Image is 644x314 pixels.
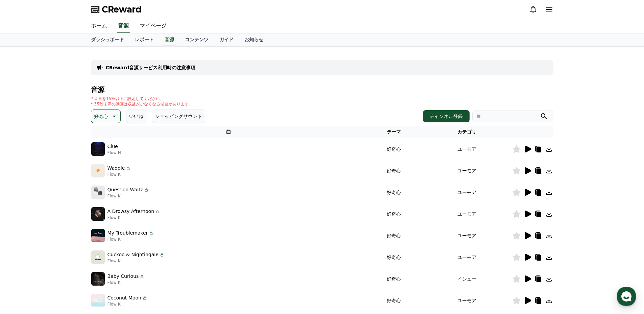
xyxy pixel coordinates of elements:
p: Waddle [108,165,125,172]
img: music [91,229,105,242]
td: 好奇心 [366,268,422,290]
p: * 音量を15%以上に設定してください。 [91,96,193,101]
p: Flow K [108,193,149,199]
h4: 音源 [91,86,553,93]
p: Coconut Moon [108,294,141,301]
img: music [91,294,105,307]
p: Question Waltz [108,186,143,193]
p: Flow K [108,280,145,285]
button: 好奇心 [91,110,121,123]
a: マイページ [134,19,172,33]
img: music [91,186,105,199]
td: 好奇心 [366,138,422,160]
th: カテゴリ [422,126,512,138]
p: Clue [108,143,118,150]
td: ユーモア [422,246,512,268]
p: 好奇心 [94,112,108,121]
a: ダッシュボード [86,33,129,46]
a: 音源 [117,19,130,33]
img: music [91,207,105,221]
img: music [91,272,105,286]
td: ユーモア [422,138,512,160]
img: music [91,142,105,156]
a: レポート [129,33,159,46]
button: ショッピングサウンド [152,110,205,123]
img: music [91,164,105,177]
button: チャンネル登録 [423,110,470,122]
td: 好奇心 [366,160,422,182]
td: ユーモア [422,160,512,182]
td: 好奇心 [366,290,422,311]
td: 好奇心 [366,246,422,268]
td: ユーモア [422,203,512,225]
a: CReward [91,4,142,15]
a: ガイド [214,33,239,46]
td: ユーモア [422,182,512,203]
p: Flow K [108,215,161,220]
p: * 35秒未満の動画は収益が少なくなる場合があります。 [91,101,193,107]
td: ユーモア [422,225,512,246]
p: My Troublemaker [108,230,148,237]
img: music [91,250,105,264]
td: 好奇心 [366,182,422,203]
p: Flow K [108,301,147,307]
p: A Drowsy Afternoon [108,208,154,215]
button: いいね [126,110,146,123]
a: コンテンツ [180,33,214,46]
td: ユーモア [422,290,512,311]
p: Baby Curious [108,273,139,280]
th: テーマ [366,126,422,138]
td: 好奇心 [366,225,422,246]
span: CReward [102,4,142,15]
td: イシュー [422,268,512,290]
p: Flow K [108,172,131,177]
p: Flow H [108,150,121,155]
p: Flow K [108,237,154,242]
p: Flow K [108,258,165,264]
a: CReward音源サービス利用時の注意事項 [106,64,196,71]
p: Cuckoo & Nightingale [108,251,159,258]
a: ホーム [86,19,113,33]
th: 曲 [91,126,366,138]
a: 音源 [162,33,177,46]
td: 好奇心 [366,203,422,225]
a: お知らせ [239,33,269,46]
